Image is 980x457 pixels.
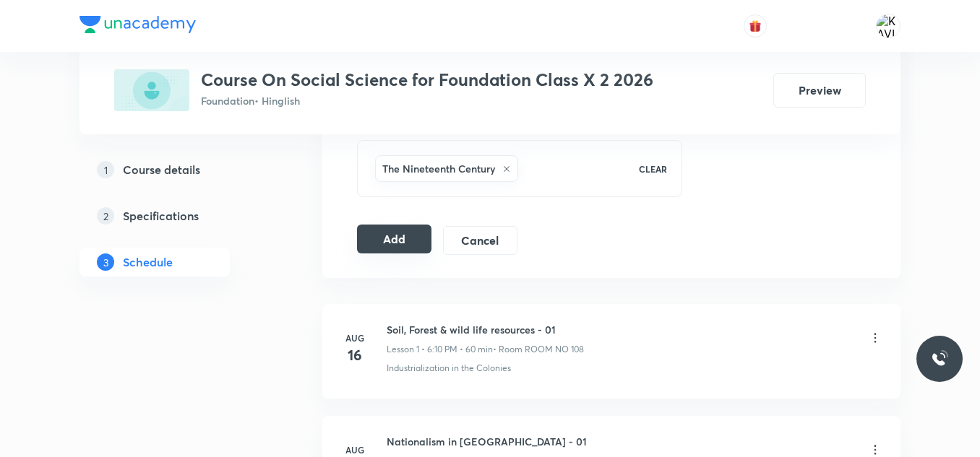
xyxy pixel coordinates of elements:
p: 2 [97,207,114,225]
a: 1Course details [79,155,276,184]
a: 2Specifications [79,201,276,230]
p: Foundation • Hinglish [201,93,653,108]
img: KAVITA YADAV [876,14,901,38]
p: • Room ROOM NO 108 [493,343,584,356]
button: Cancel [443,226,517,255]
h5: Specifications [123,207,199,225]
button: Add [357,225,431,253]
a: Company Logo [79,16,196,37]
h5: Schedule [123,253,173,271]
img: ttu [931,350,948,367]
button: Preview [773,73,866,108]
p: 3 [97,253,114,271]
p: CLEAR [639,162,667,175]
button: avatar [744,14,767,38]
h5: Course details [123,161,200,178]
h6: Nationalism in [GEOGRAPHIC_DATA] - 01 [387,434,587,449]
img: Company Logo [79,16,196,33]
h3: Course On Social Science for Foundation Class X 2 2026 [201,69,653,90]
img: avatar [749,19,762,32]
h6: Soil, Forest & wild life resources - 01 [387,322,584,337]
h6: Aug [340,331,369,344]
h6: Aug [340,443,369,456]
p: 1 [97,161,114,178]
h4: 16 [340,344,369,366]
img: AC501D63-6C50-4DCD-A3A5-FFDB72C9770C_plus.png [114,69,189,111]
h6: The Nineteenth Century [382,161,495,176]
p: Lesson 1 • 6:10 PM • 60 min [387,343,493,356]
p: Industrialization in the Colonies [387,362,511,375]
